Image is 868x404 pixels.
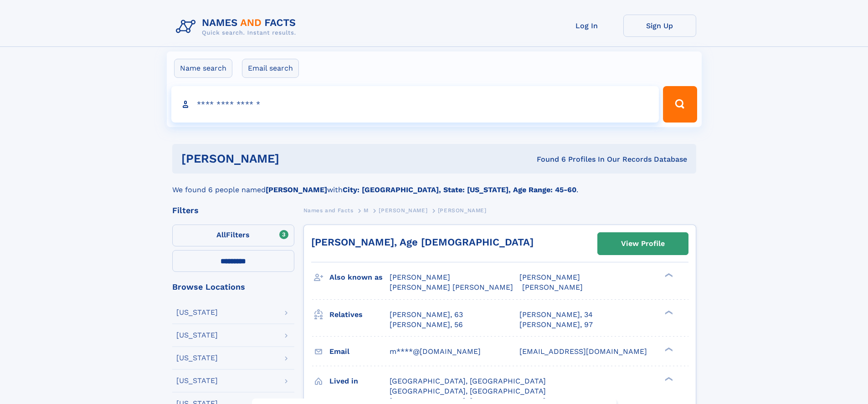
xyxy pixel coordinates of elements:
[390,377,546,385] span: [GEOGRAPHIC_DATA], [GEOGRAPHIC_DATA]
[176,377,218,384] div: [US_STATE]
[390,310,463,320] a: [PERSON_NAME], 63
[364,205,369,216] a: M
[172,174,696,195] div: We found 6 people named with .
[174,59,232,78] label: Name search
[438,207,487,214] span: [PERSON_NAME]
[343,185,576,194] b: City: [GEOGRAPHIC_DATA], State: [US_STATE], Age Range: 45-60
[408,154,687,164] div: Found 6 Profiles In Our Records Database
[329,344,390,359] h3: Email
[266,185,327,194] b: [PERSON_NAME]
[303,205,354,216] a: Names and Facts
[663,346,673,352] div: ❯
[311,236,534,248] a: [PERSON_NAME], Age [DEMOGRAPHIC_DATA]
[216,230,226,239] span: All
[522,283,583,291] span: [PERSON_NAME]
[172,283,294,291] div: Browse Locations
[519,310,593,320] a: [PERSON_NAME], 34
[172,206,294,215] div: Filters
[390,387,546,395] span: [GEOGRAPHIC_DATA], [GEOGRAPHIC_DATA]
[663,309,673,315] div: ❯
[242,59,299,78] label: Email search
[176,332,218,339] div: [US_STATE]
[519,273,580,281] span: [PERSON_NAME]
[176,354,218,362] div: [US_STATE]
[621,233,665,254] div: View Profile
[176,309,218,316] div: [US_STATE]
[329,270,390,285] h3: Also known as
[181,153,408,164] h1: [PERSON_NAME]
[663,272,673,278] div: ❯
[364,207,369,214] span: M
[598,233,688,255] a: View Profile
[329,373,390,389] h3: Lived in
[663,86,697,123] button: Search Button
[550,15,623,37] a: Log In
[329,307,390,322] h3: Relatives
[390,320,463,330] a: [PERSON_NAME], 56
[171,86,659,123] input: search input
[519,347,647,356] span: [EMAIL_ADDRESS][DOMAIN_NAME]
[519,320,593,330] a: [PERSON_NAME], 97
[623,15,696,37] a: Sign Up
[390,273,450,281] span: [PERSON_NAME]
[379,207,427,214] span: [PERSON_NAME]
[390,283,513,291] span: [PERSON_NAME] [PERSON_NAME]
[663,376,673,382] div: ❯
[172,225,294,246] label: Filters
[172,15,303,39] img: Logo Names and Facts
[379,205,427,216] a: [PERSON_NAME]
